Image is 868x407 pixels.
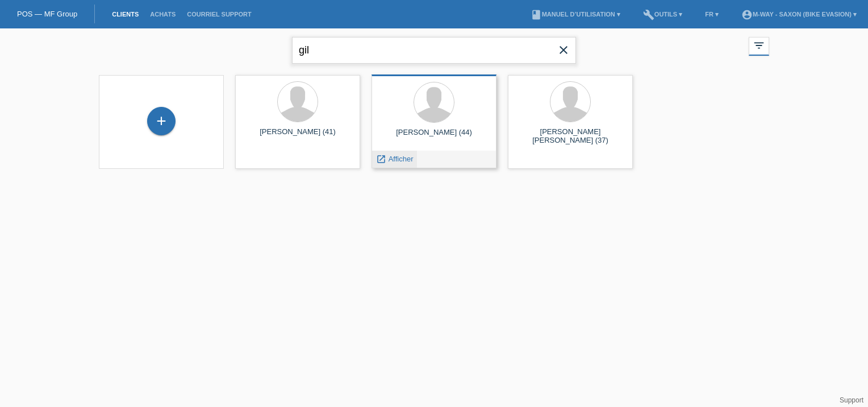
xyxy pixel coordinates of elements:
[557,43,570,57] i: close
[376,155,413,163] a: launch Afficher
[181,11,257,18] a: Courriel Support
[389,155,414,163] span: Afficher
[637,11,688,18] a: buildOutils ▾
[736,11,862,18] a: account_circlem-way - Saxon (Bike Evasion) ▾
[531,9,542,20] i: book
[525,11,626,18] a: bookManuel d’utilisation ▾
[517,127,624,146] div: [PERSON_NAME] [PERSON_NAME] (37)
[292,37,576,64] input: Recherche...
[643,9,654,20] i: build
[244,127,351,146] div: [PERSON_NAME] (41)
[840,396,863,404] a: Support
[376,154,386,164] i: launch
[381,128,487,146] div: [PERSON_NAME] (44)
[144,11,181,18] a: Achats
[741,9,753,20] i: account_circle
[753,39,765,52] i: filter_list
[106,11,144,18] a: Clients
[148,111,175,131] div: Enregistrer le client
[17,10,77,18] a: POS — MF Group
[699,11,724,18] a: FR ▾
